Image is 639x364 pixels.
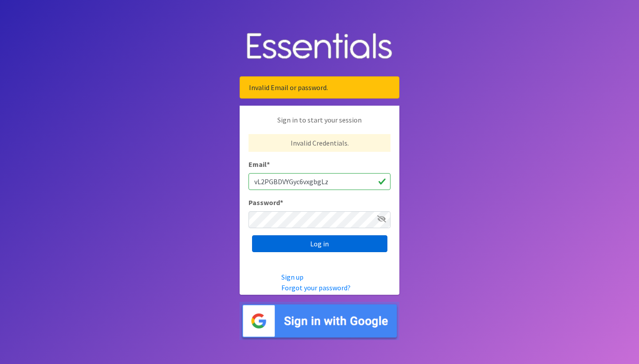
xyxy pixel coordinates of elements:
[248,134,390,152] p: Invalid Credentials.
[267,160,270,169] abbr: required
[240,24,399,70] img: Human Essentials
[248,159,270,170] label: Email
[240,76,399,99] div: Invalid Email or password.
[240,302,399,340] img: Sign in with Google
[280,198,283,207] abbr: required
[248,115,390,134] p: Sign in to start your session
[281,273,304,281] a: Sign up
[281,283,351,292] a: Forgot your password?
[248,197,283,208] label: Password
[252,235,387,252] input: Log in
